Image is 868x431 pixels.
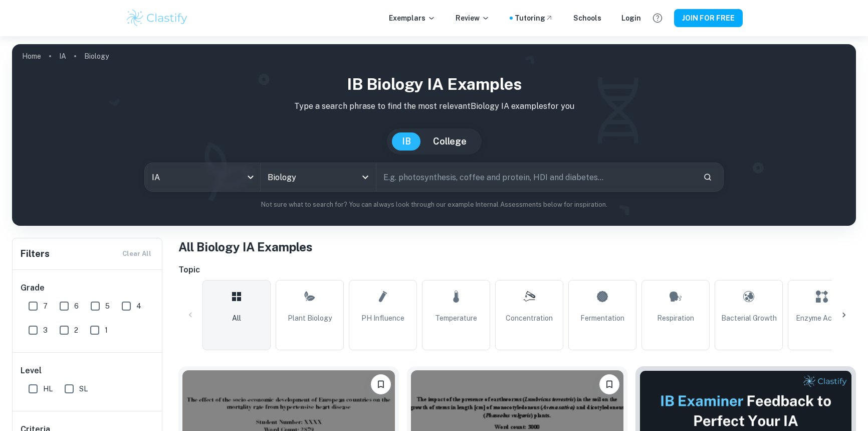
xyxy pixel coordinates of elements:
h6: Filters [21,247,50,261]
button: Search [699,169,716,186]
a: Tutoring [515,13,553,24]
a: Schools [573,13,601,24]
img: profile cover [12,44,856,226]
div: IA [145,163,260,191]
span: SL [79,383,88,394]
span: 3 [43,325,48,336]
button: College [423,132,477,151]
input: E.g. photosynthesis, coffee and protein, HDI and diabetes... [376,163,696,191]
span: 5 [105,301,110,312]
a: IA [59,49,66,63]
span: 6 [74,301,79,312]
span: 7 [43,301,48,312]
button: Please log in to bookmark exemplars [599,374,619,394]
p: Exemplars [389,13,436,24]
h1: IB Biology IA examples [20,72,848,96]
button: Help and Feedback [649,10,666,27]
span: 4 [136,301,141,312]
p: Type a search phrase to find the most relevant Biology IA examples for you [20,100,848,112]
button: Open [358,170,372,184]
p: Review [456,13,490,24]
p: Not sure what to search for? You can always look through our example Internal Assessments below f... [20,200,848,210]
img: Clastify logo [125,8,189,28]
span: 2 [74,325,78,336]
h6: Level [21,365,155,377]
span: Temperature [435,313,477,324]
span: pH Influence [361,313,404,324]
span: Respiration [657,313,694,324]
a: Home [22,49,41,63]
span: 1 [105,325,108,336]
span: Fermentation [580,313,624,324]
button: JOIN FOR FREE [674,9,743,27]
p: Biology [84,51,109,62]
span: Plant Biology [288,313,332,324]
span: Enzyme Activity [796,313,848,324]
button: IB [392,132,421,151]
span: Bacterial Growth [721,313,777,324]
span: Concentration [506,313,553,324]
h6: Grade [21,282,155,294]
span: HL [43,383,53,394]
h1: All Biology IA Examples [178,238,856,256]
button: Please log in to bookmark exemplars [371,374,391,394]
h6: Topic [178,264,856,276]
span: All [232,313,241,324]
a: Login [621,13,641,24]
